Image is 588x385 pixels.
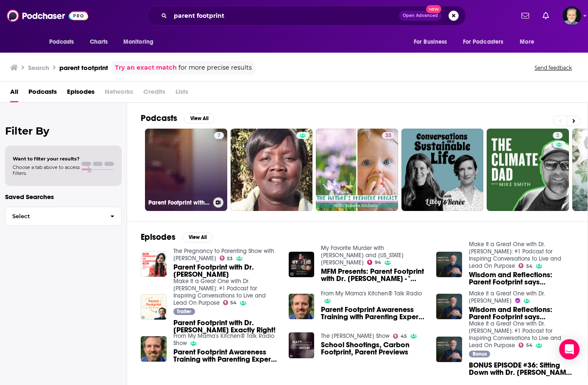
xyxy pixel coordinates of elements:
[526,264,532,268] span: 54
[385,132,391,140] span: 33
[414,36,447,48] span: For Business
[563,6,581,25] img: User Profile
[289,294,315,320] a: Parent Footprint Awareness Training with Parenting Expert, Dr. Dan Peters
[367,260,381,265] a: 94
[518,263,532,268] a: 54
[403,14,438,18] span: Open Advanced
[123,36,153,48] span: Monitoring
[173,278,266,306] a: Make It a Great One with Dr. Dan: #1 Podcast for Inspiring Conversations to Live and Lead On Purpose
[321,332,390,340] a: The Matt Townsend Show
[105,85,133,102] span: Networks
[7,8,88,24] img: Podchaser - Follow, Share and Rate Podcasts
[13,156,80,162] span: Want to filter your results?
[556,132,559,140] span: 2
[141,232,176,242] h2: Episodes
[5,207,122,226] button: Select
[469,241,561,270] a: Make It a Great One with Dr. Dan: #1 Podcast for Inspiring Conversations to Live and Lead On Purpose
[563,6,581,25] span: Logged in as JonesLiterary
[5,193,122,201] p: Saved Searches
[532,64,574,71] button: Send feedback
[393,334,407,339] a: 45
[289,332,315,358] img: School Shootings, Carbon Footprint, Parent Previews
[90,36,108,48] span: Charts
[514,34,545,50] button: open menu
[375,261,381,264] span: 94
[518,343,532,348] a: 54
[43,34,85,50] button: open menu
[436,252,462,278] a: Wisdom and Reflections: Parent Footprint says Goodbye
[469,362,574,376] span: BONUS EPISODE #36: Sitting Down with Dr. [PERSON_NAME] – Listener Questions about parenting in th...
[176,85,188,102] span: Lists
[28,64,49,72] h3: Search
[321,341,426,356] a: School Shootings, Carbon Footprint, Parent Previews
[473,351,487,357] span: Bonus
[220,256,233,261] a: 53
[84,34,113,50] a: Charts
[227,257,233,261] span: 53
[217,132,220,140] span: 7
[177,309,191,314] span: Trailer
[5,125,122,137] h2: Filter By
[463,36,504,48] span: For Podcasters
[321,290,422,297] a: From My Mama's Kitchen® Talk Radio
[115,63,177,73] a: Try an exact match
[141,113,177,124] h2: Podcasts
[553,132,563,139] a: 2
[382,132,395,139] a: 33
[148,199,210,206] h3: Parent Footprint with Dr. [PERSON_NAME] Dr. [PERSON_NAME] | Parent Footprint
[145,129,227,211] a: 7Parent Footprint with Dr. [PERSON_NAME] Dr. [PERSON_NAME] | Parent Footprint
[321,306,426,320] a: Parent Footprint Awareness Training with Parenting Expert, Dr. Dan Peters
[49,36,74,48] span: Podcasts
[401,334,407,338] span: 45
[436,337,462,363] img: BONUS EPISODE #36: Sitting Down with Dr. Dan – Listener Questions about parenting in the summer a...
[173,247,274,262] a: The Pregnancy to Parenting Show with Elizabeth Joy
[487,129,569,211] a: 2
[182,232,213,242] button: View All
[563,6,581,25] button: Show profile menu
[67,85,95,102] a: Episodes
[173,264,279,278] a: Parent Footprint with Dr. Dan
[143,85,165,102] span: Credits
[469,290,545,304] a: Make it a Great One with Dr. Dan
[316,129,398,211] a: 33
[321,306,426,320] span: Parent Footprint Awareness Training with Parenting Expert, Dr. [PERSON_NAME]
[526,343,532,347] span: 54
[141,251,167,277] img: Parent Footprint with Dr. Dan
[436,294,462,320] img: Wisdom and Reflections: Parent Footprint says Goodbye
[223,300,237,305] a: 54
[10,85,18,102] a: All
[321,244,404,266] a: My Favorite Murder with Karen Kilgariff and Georgia Hardstark
[173,348,279,363] span: Parent Footprint Awareness Training with Parenting Expert, Dr. [PERSON_NAME]
[170,9,399,22] input: Search podcasts, credits, & more...
[28,85,57,102] a: Podcasts
[214,132,224,139] a: 7
[469,306,574,320] a: Wisdom and Reflections: Parent Footprint says Goodbye
[408,34,458,50] button: open menu
[13,164,80,176] span: Choose a tab above to access filters.
[469,362,574,376] a: BONUS EPISODE #36: Sitting Down with Dr. Dan – Listener Questions about parenting in the summer a...
[173,319,279,334] span: Parent Footprint with Dr. [PERSON_NAME] Exactly Right!
[141,336,167,362] img: Parent Footprint Awareness Training with Parenting Expert, Dr. Dan Peters
[6,214,103,219] span: Select
[141,294,167,320] img: Parent Footprint with Dr. Dan Joins Exactly Right!
[173,264,279,278] span: Parent Footprint with Dr. [PERSON_NAME]
[426,5,441,13] span: New
[518,8,532,23] a: Show notifications dropdown
[289,252,315,278] img: MFM Presents: Parent Footprint with Dr. Dan - "Reparenting with Georgia Hardstark"
[469,271,574,286] a: Wisdom and Reflections: Parent Footprint says Goodbye
[539,8,552,23] a: Show notifications dropdown
[141,232,213,242] a: EpisodesView All
[520,36,534,48] span: More
[230,301,237,305] span: 54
